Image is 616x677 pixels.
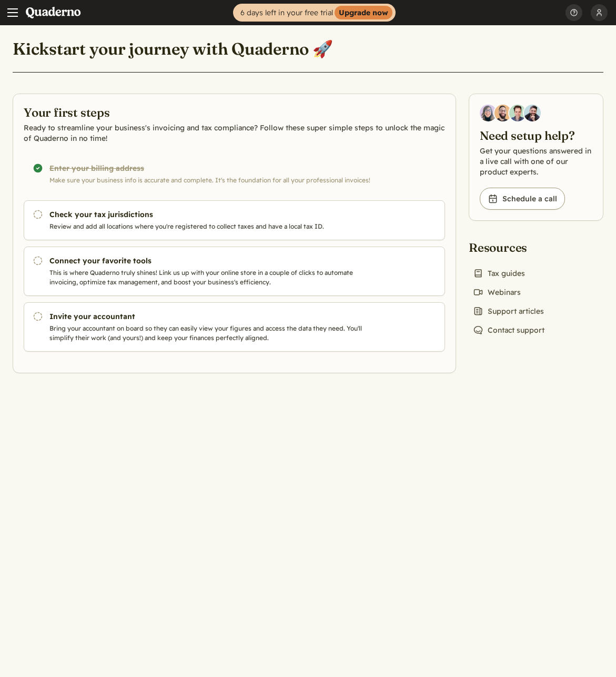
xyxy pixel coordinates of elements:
[480,188,565,210] a: Schedule a call
[469,323,549,337] a: Contact support
[480,128,592,143] h2: Need setup help?
[49,268,366,287] p: This is where Quaderno truly shines! Link us up with your online store in a couple of clicks to a...
[469,266,529,281] a: Tax guides
[49,311,366,322] h3: Invite your accountant
[24,200,445,240] a: Check your tax jurisdictions Review and add all locations where you're registered to collect taxe...
[494,105,511,121] img: Jairo Fumero, Account Executive at Quaderno
[49,209,366,220] h3: Check your tax jurisdictions
[524,105,541,121] img: Javier Rubio, DevRel at Quaderno
[233,4,396,22] a: 6 days left in your free trialUpgrade now
[13,38,333,59] h1: Kickstart your journey with Quaderno 🚀
[480,146,592,177] p: Get your questions answered in a live call with one of our product experts.
[335,6,392,19] strong: Upgrade now
[49,222,366,231] p: Review and add all locations where you're registered to collect taxes and have a local tax ID.
[469,285,525,300] a: Webinars
[24,247,445,296] a: Connect your favorite tools This is where Quaderno truly shines! Link us up with your online stor...
[469,304,548,319] a: Support articles
[469,240,549,255] h2: Resources
[24,302,445,352] a: Invite your accountant Bring your accountant on board so they can easily view your figures and ac...
[509,105,526,121] img: Ivo Oltmans, Business Developer at Quaderno
[24,105,445,120] h2: Your first steps
[24,122,445,143] p: Ready to streamline your business's invoicing and tax compliance? Follow these super simple steps...
[49,324,366,343] p: Bring your accountant on board so they can easily view your figures and access the data they need...
[480,105,497,121] img: Diana Carrasco, Account Executive at Quaderno
[49,255,366,266] h3: Connect your favorite tools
